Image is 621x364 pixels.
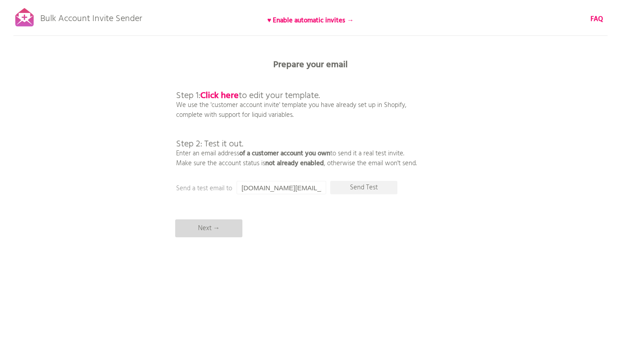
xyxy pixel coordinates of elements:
span: Step 1: to edit your template. [176,89,320,103]
p: We use the 'customer account invite' template you have already set up in Shopify, complete with s... [176,72,417,168]
p: Next → [175,219,242,237]
b: FAQ [591,14,603,25]
b: ♥ Enable automatic invites → [267,15,354,26]
p: Bulk Account Invite Sender [40,5,142,28]
a: FAQ [591,14,603,24]
a: Click here [200,89,239,103]
p: Send Test [330,181,397,194]
p: Send a test email to [176,184,355,193]
b: Prepare your email [273,58,348,72]
b: not already enabled [265,158,324,169]
b: of a customer account you own [239,148,330,159]
span: Step 2: Test it out. [176,137,243,151]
